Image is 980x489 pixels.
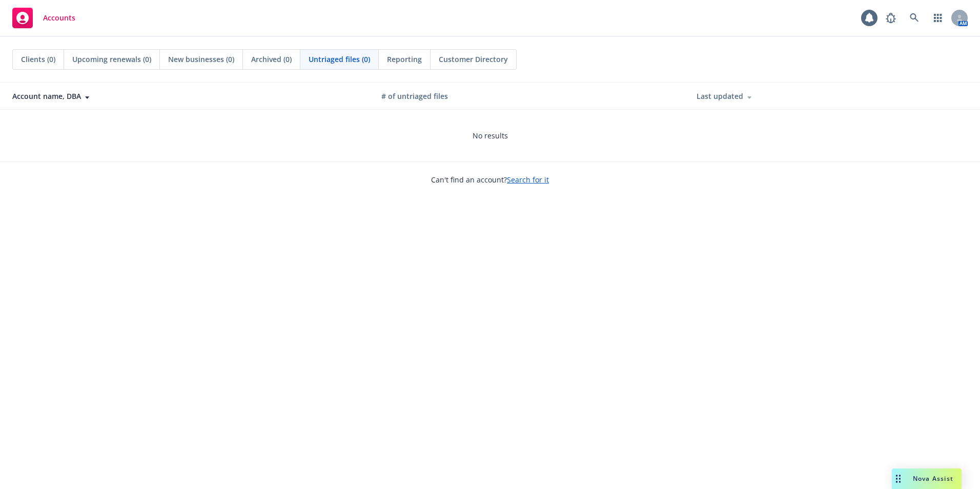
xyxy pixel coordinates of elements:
[43,14,75,22] span: Accounts
[913,474,953,483] span: Nova Assist
[439,54,508,65] span: Customer Directory
[892,468,905,489] div: Drag to move
[381,91,680,101] div: # of untriaged files
[697,91,972,101] div: Last updated
[507,175,549,185] a: Search for it
[72,54,151,65] span: Upcoming renewals (0)
[251,54,292,65] span: Archived (0)
[168,54,234,65] span: New businesses (0)
[8,4,79,32] a: Accounts
[904,8,925,28] a: Search
[21,54,55,65] span: Clients (0)
[473,130,508,141] span: No results
[309,54,370,65] span: Untriaged files (0)
[12,91,365,101] div: Account name, DBA
[431,174,549,185] span: Can't find an account?
[387,54,422,65] span: Reporting
[892,468,962,489] button: Nova Assist
[928,8,948,28] a: Switch app
[881,8,901,28] a: Report a Bug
